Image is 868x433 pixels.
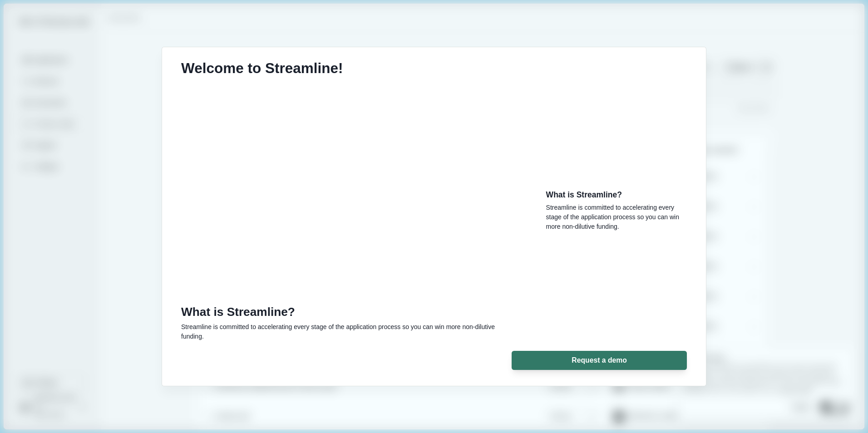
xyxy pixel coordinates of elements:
[181,90,518,295] iframe: What is Streamline?
[546,190,681,200] h3: What is Streamline?
[546,89,681,181] img: Under Construction!
[512,351,687,370] button: Request a demo
[546,203,681,231] p: Streamline is committed to accelerating every stage of the application process so you can win mor...
[181,60,343,77] h1: Welcome to Streamline!
[181,305,518,320] h3: What is Streamline?
[181,322,518,341] p: Streamline is committed to accelerating every stage of the application process so you can win mor...
[546,251,681,343] img: Under Construction!
[572,356,627,365] p: Request a demo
